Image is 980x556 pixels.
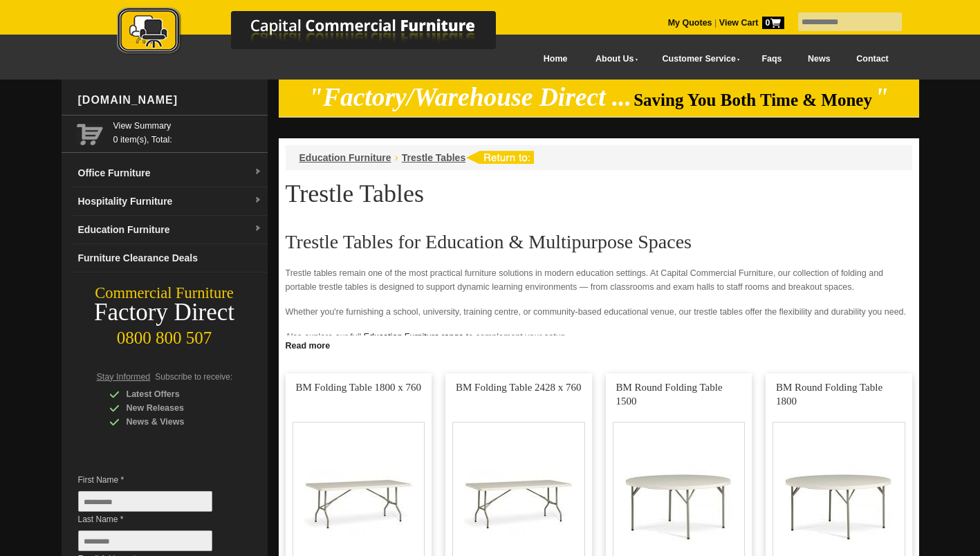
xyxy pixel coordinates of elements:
[716,18,784,28] a: View Cart0
[286,332,362,342] big: Also explore our full
[647,44,748,75] a: Customer Service
[73,216,268,244] a: Education Furnituredropdown
[286,180,912,207] h1: Trestle Tables
[286,231,692,252] big: Trestle Tables for Education & Multipurpose Spaces
[79,7,563,62] a: Capital Commercial Furniture Logo
[308,83,631,111] em: "Factory/Warehouse Direct ...
[97,372,151,382] span: Stay Informed
[113,119,262,145] span: 0 item(s), Total:
[402,152,465,163] a: Trestle Tables
[73,80,268,121] div: [DOMAIN_NAME]
[286,268,884,292] big: Trestle tables remain one of the most practical furniture solutions in modern education settings....
[155,372,232,382] span: Subscribe to receive:
[874,83,889,111] em: "
[109,415,241,429] div: News & Views
[466,332,568,342] big: to complement your setup.
[843,44,901,75] a: Contact
[465,151,534,164] img: return to
[254,225,262,233] img: dropdown
[78,512,233,526] span: Last Name *
[634,91,872,109] span: Saving You Both Time & Money
[580,44,647,75] a: About Us
[254,196,262,205] img: dropdown
[78,473,233,487] span: First Name *
[719,18,784,28] strong: View Cart
[78,491,212,512] input: First Name *
[113,119,262,133] a: View Summary
[395,151,398,165] li: ›
[254,168,262,176] img: dropdown
[109,387,241,401] div: Latest Offers
[73,187,268,216] a: Hospitality Furnituredropdown
[286,307,907,317] big: Whether you're furnishing a school, university, training centre, or community-based educational v...
[364,332,464,342] a: Education Furniture range
[78,530,212,551] input: Last Name *
[79,7,563,57] img: Capital Commercial Furniture Logo
[109,401,241,415] div: New Releases
[62,303,268,322] div: Factory Direct
[73,244,268,272] a: Furniture Clearance Deals
[749,44,795,75] a: Faqs
[668,18,712,28] a: My Quotes
[73,159,268,187] a: Office Furnituredropdown
[299,152,391,163] a: Education Furniture
[762,17,784,29] span: 0
[279,335,919,353] a: Click to read more
[795,44,843,75] a: News
[62,322,268,348] div: 0800 800 507
[62,284,268,303] div: Commercial Furniture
